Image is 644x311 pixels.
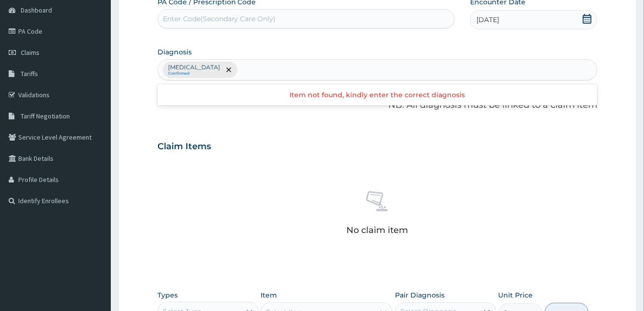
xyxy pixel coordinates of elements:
[499,290,533,300] label: Unit Price
[163,14,276,24] div: Enter Code(Secondary Care Only)
[168,71,220,76] small: Confirmed
[224,65,233,74] span: remove selection option
[21,6,52,14] span: Dashboard
[261,290,277,300] label: Item
[21,112,70,120] span: Tariff Negotiation
[158,291,178,299] label: Types
[158,47,192,57] label: Diagnosis
[158,142,211,152] h3: Claim Items
[476,15,499,25] span: [DATE]
[395,290,445,300] label: Pair Diagnosis
[158,86,598,104] div: Item not found, kindly enter the correct diagnosis
[21,69,38,78] span: Tariffs
[168,64,220,71] p: [MEDICAL_DATA]
[21,48,39,57] span: Claims
[347,225,408,235] p: No claim item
